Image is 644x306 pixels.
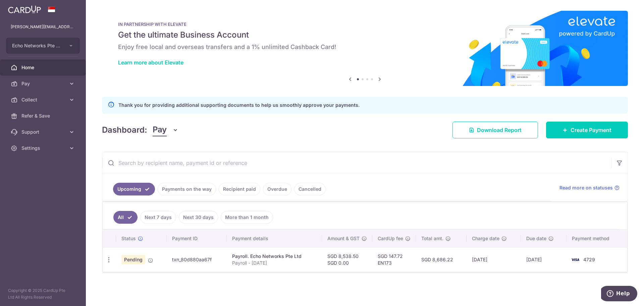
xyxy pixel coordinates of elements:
span: Support [21,129,66,135]
a: Cancelled [294,183,326,195]
span: Home [21,64,66,71]
td: [DATE] [521,247,567,272]
h5: Get the ultimate Business Account [118,30,612,40]
span: Pay [153,124,167,136]
span: Read more on statuses [559,184,613,191]
td: SGD 8,538.50 SGD 0.00 [322,247,372,272]
span: 4729 [583,257,595,262]
button: Echo Networks Pte Ltd [6,38,80,54]
img: Renovation banner [102,11,628,86]
div: Payroll. Echo Networks Pte Ltd [232,253,317,260]
span: Refer & Save [21,113,66,119]
iframe: Opens a widget where you can find more information [601,286,637,303]
p: IN PARTNERSHIP WITH ELEVATE [118,21,612,27]
span: Settings [21,145,66,151]
span: Due date [526,235,546,242]
a: Overdue [263,183,291,195]
th: Payment ID [167,230,227,247]
td: SGD 8,686.22 [416,247,467,272]
a: Payments on the way [158,183,216,195]
a: Next 7 days [140,211,176,224]
span: Charge date [472,235,499,242]
a: Learn more about Elevate [118,59,183,66]
a: More than 1 month [221,211,273,224]
a: All [113,211,138,224]
a: Download Report [452,122,538,138]
td: SGD 147.72 EN173 [372,247,416,272]
span: Amount & GST [327,235,360,242]
span: Status [121,235,136,242]
a: Read more on statuses [559,184,620,191]
td: [DATE] [467,247,521,272]
a: Next 30 days [179,211,218,224]
h4: Dashboard: [102,124,147,136]
a: Upcoming [113,183,155,195]
a: Create Payment [546,122,628,138]
span: CardUp fee [378,235,403,242]
span: Echo Networks Pte Ltd [12,42,62,49]
input: Search by recipient name, payment id or reference [102,152,611,174]
th: Payment details [227,230,322,247]
span: Total amt. [421,235,443,242]
p: Payroll - [DATE] [232,260,317,266]
button: Pay [153,124,178,136]
span: Collect [21,96,66,103]
span: Pending [121,255,145,264]
a: Recipient paid [219,183,260,195]
p: [PERSON_NAME][EMAIL_ADDRESS][DOMAIN_NAME] [11,24,75,30]
span: Download Report [477,126,522,134]
img: Bank Card [569,256,582,264]
p: Thank you for providing additional supporting documents to help us smoothly approve your payments. [118,101,360,109]
span: Pay [21,80,66,87]
th: Payment method [567,230,627,247]
td: txn_80d880aa67f [167,247,227,272]
h6: Enjoy free local and overseas transfers and a 1% unlimited Cashback Card! [118,43,612,51]
img: CardUp [8,5,41,13]
span: Create Payment [571,126,611,134]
